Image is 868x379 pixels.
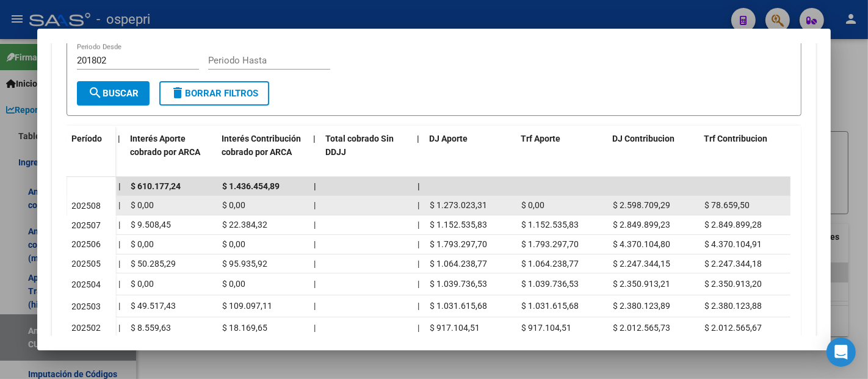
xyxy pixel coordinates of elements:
span: $ 1.152.535,83 [521,220,579,229]
span: | [418,181,420,191]
span: $ 0,00 [131,239,154,249]
span: Trf Aporte [521,134,560,143]
span: $ 0,00 [222,200,245,210]
span: DJ Aporte [429,134,468,143]
span: $ 917.104,51 [521,323,571,333]
span: | [314,181,316,191]
span: 202503 [72,301,101,311]
span: | [418,279,419,289]
span: 202502 [72,323,101,333]
datatable-header-cell: Interés Contribución cobrado por ARCA [217,126,308,179]
span: $ 1.152.535,83 [430,220,487,229]
span: $ 9.508,45 [131,220,171,229]
datatable-header-cell: Total cobrado Sin DDJJ [320,126,412,179]
span: | [118,239,120,249]
span: $ 1.031.615,68 [521,301,579,311]
span: $ 4.370.104,91 [704,239,762,249]
datatable-header-cell: | [113,126,125,179]
span: $ 22.384,32 [222,220,267,229]
span: 202504 [72,280,101,289]
span: $ 2.598.709,29 [613,200,670,210]
span: 202507 [72,220,101,230]
span: $ 1.793.297,70 [430,239,487,249]
span: | [118,200,120,210]
span: | [314,220,316,229]
datatable-header-cell: Interés Aporte cobrado por ARCA [125,126,217,179]
span: $ 0,00 [131,200,154,210]
span: $ 50.285,29 [131,259,176,269]
span: 202506 [72,239,101,249]
span: | [418,259,419,269]
span: | [314,323,316,333]
datatable-header-cell: Período [67,126,115,177]
span: | [118,301,120,311]
span: 202505 [72,259,101,269]
datatable-header-cell: Trf Aporte [516,126,607,179]
span: $ 4.370.104,80 [613,239,670,249]
span: Buscar [88,88,139,99]
span: | [417,134,419,143]
span: $ 8.559,63 [131,323,171,333]
span: $ 2.247.344,15 [613,259,670,269]
span: | [118,220,120,229]
span: $ 610.177,24 [131,181,181,191]
span: $ 18.169,65 [222,323,267,333]
span: $ 2.849.899,28 [704,220,762,229]
span: | [418,239,419,249]
span: | [418,200,419,210]
span: | [418,301,419,311]
span: $ 1.793.297,70 [521,239,579,249]
span: $ 2.380.123,89 [613,301,670,311]
datatable-header-cell: | [412,126,424,179]
span: Período [71,134,102,143]
span: | [418,220,419,229]
span: $ 2.350.913,20 [704,279,762,289]
span: | [118,279,120,289]
span: | [118,134,120,143]
span: 202508 [72,201,101,211]
span: Trf Contribucion [704,134,767,143]
span: $ 0,00 [521,200,544,210]
datatable-header-cell: | [308,126,320,179]
span: $ 2.012.565,73 [613,323,670,333]
span: $ 95.935,92 [222,259,267,269]
span: Total cobrado Sin DDJJ [325,134,394,157]
span: Interés Contribución cobrado por ARCA [222,134,301,157]
span: $ 1.064.238,77 [430,259,487,269]
span: $ 2.012.565,67 [704,323,762,333]
span: | [118,323,120,333]
mat-icon: delete [170,85,185,100]
span: | [118,259,120,269]
span: | [314,239,316,249]
datatable-header-cell: DJ Contribucion [607,126,699,179]
span: $ 1.436.454,89 [222,181,280,191]
span: | [118,181,121,191]
button: Buscar [77,81,150,106]
span: $ 1.031.615,68 [430,301,487,311]
button: Borrar Filtros [159,81,269,106]
span: $ 2.380.123,88 [704,301,762,311]
span: $ 1.064.238,77 [521,259,579,269]
span: | [314,259,316,269]
span: $ 2.350.913,21 [613,279,670,289]
span: | [314,200,316,210]
span: $ 2.247.344,18 [704,259,762,269]
span: $ 0,00 [222,279,245,289]
div: Open Intercom Messenger [826,337,856,367]
span: Borrar Filtros [170,88,258,99]
span: $ 2.849.899,23 [613,220,670,229]
span: | [314,301,316,311]
span: $ 1.273.023,31 [430,200,487,210]
span: $ 0,00 [222,239,245,249]
span: DJ Contribucion [612,134,675,143]
span: $ 109.097,11 [222,301,272,311]
span: | [314,279,316,289]
datatable-header-cell: Trf Contribucion [699,126,790,179]
span: Interés Aporte cobrado por ARCA [130,134,200,157]
span: $ 1.039.736,53 [430,279,487,289]
span: | [418,323,419,333]
datatable-header-cell: DJ Aporte [424,126,516,179]
span: | [313,134,316,143]
span: $ 78.659,50 [704,200,750,210]
span: $ 1.039.736,53 [521,279,579,289]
